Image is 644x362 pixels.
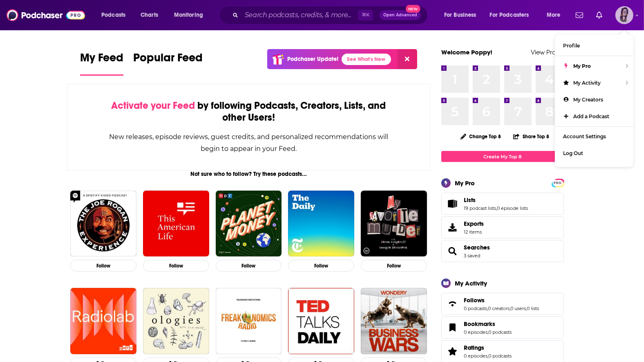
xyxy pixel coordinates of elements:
a: 19 podcast lists [464,205,496,211]
a: Show notifications dropdown [572,8,586,22]
span: Follows [464,297,485,304]
a: 3 saved [464,253,480,259]
button: open menu [438,9,487,22]
a: Ratings [444,346,461,357]
span: Exports [464,220,484,227]
a: My Creators [555,91,633,108]
a: Charts [135,9,163,22]
span: , [487,353,488,359]
a: See What's New [342,54,391,65]
span: Profile [563,43,580,49]
div: Search podcasts, credits, & more... [227,6,436,25]
a: Account Settings [555,128,633,145]
img: Business Wars [361,288,427,354]
span: For Podcasters [490,9,529,21]
span: Lists [441,193,564,215]
a: View Profile [531,48,564,56]
span: Activate your Feed [111,99,195,112]
a: Searches [464,244,490,251]
span: Charts [141,9,158,21]
span: New [406,5,420,13]
a: Lists [444,198,461,209]
a: Profile [555,37,633,54]
button: Follow [70,260,136,272]
a: Follows [444,298,461,310]
ul: Show profile menu [555,35,633,167]
img: User Profile [615,6,633,24]
button: open menu [96,9,136,22]
span: Podcasts [101,9,125,21]
span: My Pro [573,63,591,69]
a: Searches [444,245,461,257]
img: My Favorite Murder with Karen Kilgariff and Georgia Hardstark [361,191,427,257]
a: Follows [464,297,539,304]
img: Ologies with Alie Ward [143,288,209,354]
span: Exports [444,222,461,233]
button: open menu [485,9,541,22]
a: TED Talks Daily [288,288,354,354]
span: Bookmarks [441,317,564,339]
span: My Feed [80,51,123,70]
img: The Daily [288,191,354,257]
img: Freakonomics Radio [216,288,282,354]
span: More [547,9,561,21]
span: , [526,306,527,311]
a: Welcome Poppy! [441,48,492,56]
a: 0 episodes [464,353,487,359]
a: Lists [464,196,528,204]
img: Planet Money [216,191,282,257]
a: 0 creators [488,306,510,311]
img: Radiolab [70,288,136,354]
a: 0 podcasts [464,306,487,311]
input: Search podcasts, credits, & more... [241,9,358,22]
div: by following Podcasts, Creators, Lists, and other Users! [108,100,389,124]
span: Lists [464,196,476,204]
button: Change Top 8 [456,131,506,142]
a: Show notifications dropdown [593,8,606,22]
span: ⌘ K [358,10,373,20]
span: Popular Feed [133,51,203,70]
button: Show profile menu [615,6,633,24]
div: My Activity [455,279,487,287]
span: PRO [553,180,563,186]
a: 0 podcasts [488,329,512,335]
a: Popular Feed [133,51,203,76]
button: Follow [361,260,427,272]
p: Podchaser Update! [287,56,338,63]
a: PRO [553,180,563,186]
button: Share Top 8 [513,128,550,144]
img: Podchaser - Follow, Share and Rate Podcasts [7,7,85,23]
span: , [487,329,488,335]
a: 0 episode lists [497,205,528,211]
button: Follow [288,260,354,272]
span: Open Advanced [383,13,417,17]
button: Follow [143,260,209,272]
img: The Joe Rogan Experience [70,191,136,257]
div: My Pro [455,179,475,187]
span: Add a Podcast [573,113,609,119]
a: Create My Top 8 [441,151,564,162]
span: , [496,205,497,211]
a: My Feed [80,51,123,76]
a: 0 lists [527,306,539,311]
button: open menu [541,9,571,22]
a: 0 podcasts [488,353,512,359]
div: Not sure who to follow? Try these podcasts... [67,171,430,178]
a: This American Life [143,191,209,257]
div: New releases, episode reviews, guest credits, and personalized recommendations will begin to appe... [108,131,389,155]
span: Monitoring [174,9,203,21]
span: Account Settings [563,133,606,139]
span: Bookmarks [464,320,495,328]
span: Follows [441,293,564,315]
